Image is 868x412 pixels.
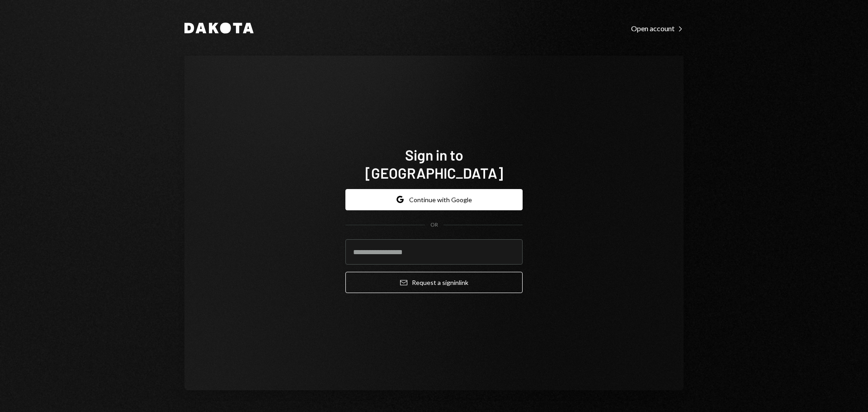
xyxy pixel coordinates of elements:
[631,23,684,33] a: Open account
[345,146,523,182] h1: Sign in to [GEOGRAPHIC_DATA]
[430,221,438,229] div: OR
[345,272,523,293] button: Request a signinlink
[631,24,684,33] div: Open account
[345,189,523,210] button: Continue with Google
